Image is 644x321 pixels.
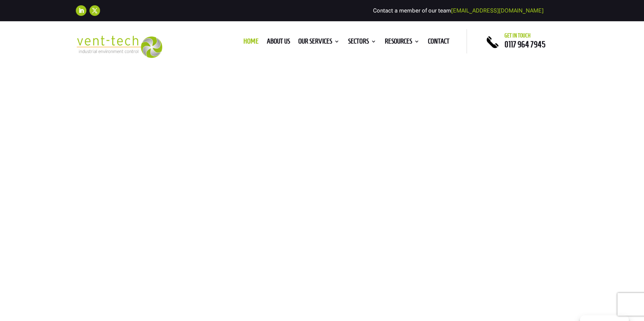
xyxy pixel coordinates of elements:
[373,7,544,14] span: Contact a member of our team
[298,39,340,47] a: Our Services
[76,5,86,16] a: Follow on LinkedIn
[348,39,376,47] a: Sectors
[428,39,450,47] a: Contact
[243,39,259,47] a: Home
[89,5,100,16] a: Follow on X
[505,40,545,49] a: 0117 964 7945
[505,33,531,39] span: Get in touch
[451,7,544,14] a: [EMAIL_ADDRESS][DOMAIN_NAME]
[267,39,290,47] a: About us
[76,36,163,58] img: 2023-09-27T08_35_16.549ZVENT-TECH---Clear-background
[385,39,420,47] a: Resources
